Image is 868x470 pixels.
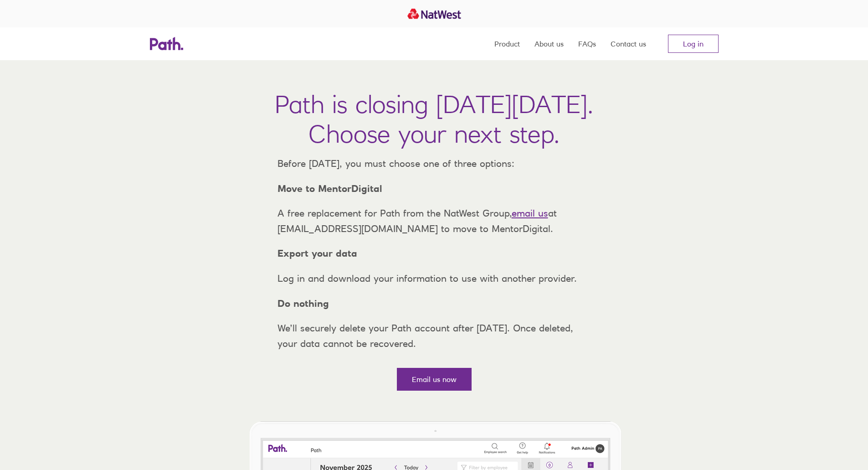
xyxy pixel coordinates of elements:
[512,207,548,219] a: email us
[270,320,598,351] p: We’ll securely delete your Path account after [DATE]. Once deleted, your data cannot be recovered.
[277,248,357,259] strong: Export your data
[270,271,598,286] p: Log in and download your information to use with another provider.
[270,156,598,171] p: Before [DATE], you must choose one of three options:
[270,206,598,236] p: A free replacement for Path from the NatWest Group, at [EMAIL_ADDRESS][DOMAIN_NAME] to move to Me...
[578,27,596,60] a: FAQs
[534,27,564,60] a: About us
[611,27,646,60] a: Contact us
[494,27,520,60] a: Product
[275,89,593,149] h1: Path is closing [DATE][DATE]. Choose your next step.
[668,35,719,53] a: Log in
[277,298,329,309] strong: Do nothing
[277,183,382,194] strong: Move to MentorDigital
[397,368,472,391] a: Email us now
